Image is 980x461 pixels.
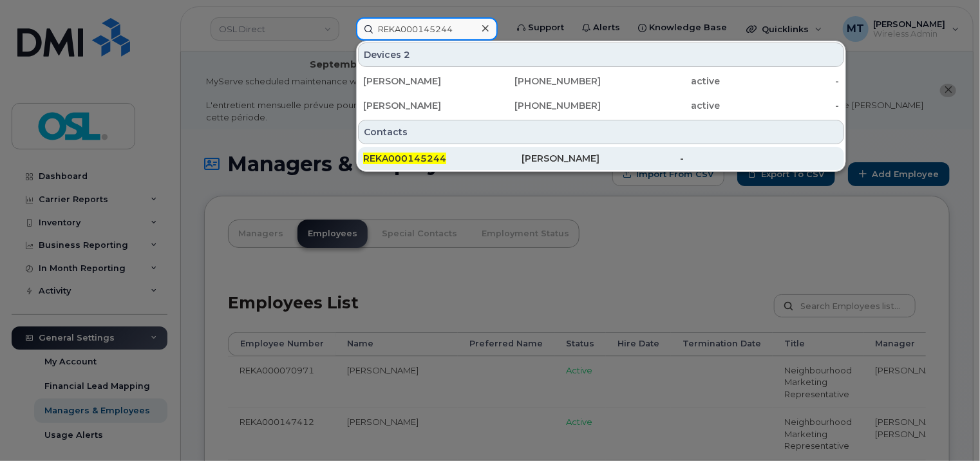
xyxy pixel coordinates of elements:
[601,99,721,112] div: active
[522,152,680,165] div: [PERSON_NAME]
[363,75,482,88] div: [PERSON_NAME]
[482,99,601,112] div: [PHONE_NUMBER]
[681,152,839,165] div: -
[358,94,844,117] a: [PERSON_NAME][PHONE_NUMBER]active-
[404,48,410,61] span: 2
[358,120,844,144] div: Contacts
[363,153,446,164] span: REKA000145244
[363,99,482,112] div: [PERSON_NAME]
[358,147,844,170] a: REKA000145244[PERSON_NAME]-
[720,75,839,88] div: -
[358,70,844,93] a: [PERSON_NAME][PHONE_NUMBER]active-
[720,99,839,112] div: -
[601,75,721,88] div: active
[358,42,844,67] div: Devices
[482,75,601,88] div: [PHONE_NUMBER]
